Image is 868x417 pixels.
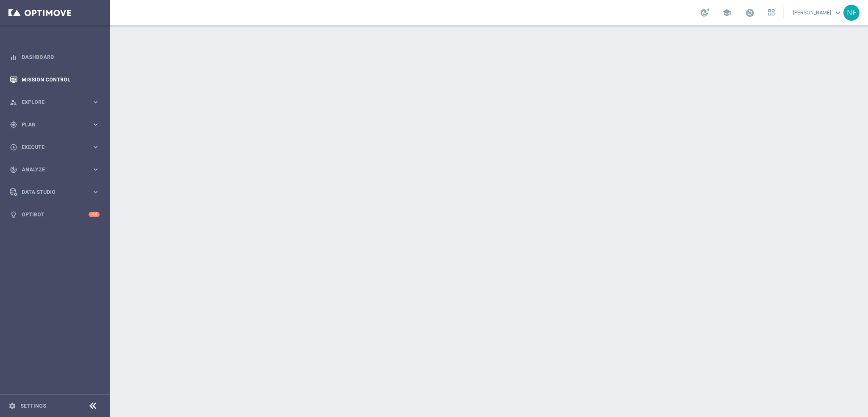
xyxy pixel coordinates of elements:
[10,188,92,196] div: Data Studio
[10,46,100,68] div: Dashboard
[10,98,17,106] i: person_search
[22,167,92,172] span: Analyze
[9,54,100,61] button: equalizer Dashboard
[22,100,92,105] span: Explore
[20,403,46,409] a: Settings
[843,5,860,21] div: NF
[10,166,17,174] i: track_changes
[92,165,100,174] i: keyboard_arrow_right
[9,189,100,196] button: Data Studio keyboard_arrow_right
[10,121,17,129] i: gps_fixed
[10,53,17,61] i: equalizer
[9,76,100,83] button: Mission Control
[22,203,89,226] a: Optibot
[9,99,100,106] button: person_search Explore keyboard_arrow_right
[792,6,843,19] a: [PERSON_NAME]keyboard_arrow_down
[92,98,100,106] i: keyboard_arrow_right
[22,46,100,68] a: Dashboard
[92,143,100,151] i: keyboard_arrow_right
[10,166,92,174] div: Analyze
[10,211,17,218] i: lightbulb
[10,143,92,151] div: Execute
[92,188,100,196] i: keyboard_arrow_right
[9,211,100,218] button: lightbulb Optibot +10
[9,144,100,151] button: play_circle_outline Execute keyboard_arrow_right
[9,166,100,173] button: track_changes Analyze keyboard_arrow_right
[22,145,92,150] span: Execute
[10,68,100,91] div: Mission Control
[22,68,100,91] a: Mission Control
[9,121,100,128] button: gps_fixed Plan keyboard_arrow_right
[8,402,16,410] i: settings
[833,8,843,17] span: keyboard_arrow_down
[722,8,732,17] span: school
[22,190,92,195] span: Data Studio
[10,121,92,129] div: Plan
[89,212,100,217] div: +10
[22,122,92,127] span: Plan
[10,98,92,106] div: Explore
[10,203,100,226] div: Optibot
[10,143,17,151] i: play_circle_outline
[92,120,100,129] i: keyboard_arrow_right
